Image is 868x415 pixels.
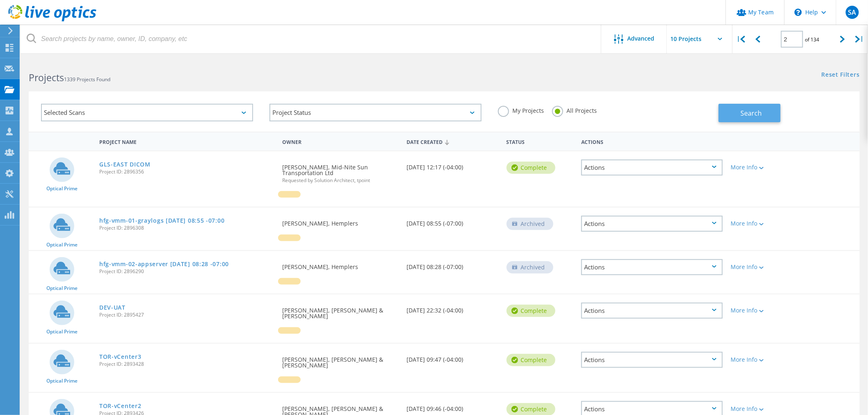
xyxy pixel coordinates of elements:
[731,164,789,170] div: More Info
[731,264,789,270] div: More Info
[99,218,224,223] a: hfg-vmm-01-graylogs [DATE] 08:55 -07:00
[99,226,274,230] span: Project ID: 2896308
[8,17,96,23] a: Live Optics Dashboard
[731,406,789,412] div: More Info
[278,207,403,235] div: [PERSON_NAME], Hemplers
[99,354,141,360] a: TOR-vCenter3
[46,186,78,191] span: Optical Prime
[99,362,274,367] span: Project ID: 2893428
[851,25,868,54] div: |
[507,305,555,317] div: Complete
[278,344,403,376] div: [PERSON_NAME], [PERSON_NAME] & [PERSON_NAME]
[270,104,482,121] div: Project Status
[41,104,253,121] div: Selected Scans
[719,104,781,122] button: Search
[21,25,602,53] input: Search projects by name, owner, ID, company, etc
[403,151,503,178] div: [DATE] 12:17 (-04:00)
[733,25,749,54] div: |
[282,178,399,183] span: Requested by Solution Architect, tpoint
[403,344,503,371] div: [DATE] 09:47 (-04:00)
[403,294,503,322] div: [DATE] 22:32 (-04:00)
[278,251,403,278] div: [PERSON_NAME], Hemplers
[552,106,597,114] label: All Projects
[99,269,274,274] span: Project ID: 2896290
[740,109,762,118] span: Search
[95,134,278,149] div: Project Name
[46,329,78,334] span: Optical Prime
[99,312,274,317] span: Project ID: 2895427
[581,303,723,319] div: Actions
[507,162,555,174] div: Complete
[848,9,856,16] span: SA
[507,261,553,274] div: Archived
[99,305,126,310] a: DEV-UAT
[46,379,78,383] span: Optical Prime
[64,76,110,83] span: 1339 Projects Found
[99,169,274,174] span: Project ID: 2896356
[403,251,503,278] div: [DATE] 08:28 (-07:00)
[403,134,503,149] div: Date Created
[581,160,723,176] div: Actions
[46,242,78,247] span: Optical Prime
[731,308,789,313] div: More Info
[507,354,555,366] div: Complete
[805,36,820,43] span: of 134
[731,221,789,226] div: More Info
[29,71,64,84] b: Projects
[628,36,655,41] span: Advanced
[581,259,723,275] div: Actions
[99,162,151,167] a: GLS-EAST DICOM
[731,357,789,363] div: More Info
[507,218,553,230] div: Archived
[99,261,229,267] a: hfg-vmm-02-appserver [DATE] 08:28 -07:00
[278,294,403,327] div: [PERSON_NAME], [PERSON_NAME] & [PERSON_NAME]
[278,151,403,191] div: [PERSON_NAME], Mid-Nite Sun Transportation Ltd
[403,207,503,235] div: [DATE] 08:55 (-07:00)
[795,9,802,16] svg: \n
[99,403,141,409] a: TOR-vCenter2
[46,286,78,291] span: Optical Prime
[822,72,860,79] a: Reset Filters
[581,216,723,232] div: Actions
[503,134,577,149] div: Status
[577,134,727,149] div: Actions
[581,352,723,368] div: Actions
[498,106,544,114] label: My Projects
[278,134,403,149] div: Owner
